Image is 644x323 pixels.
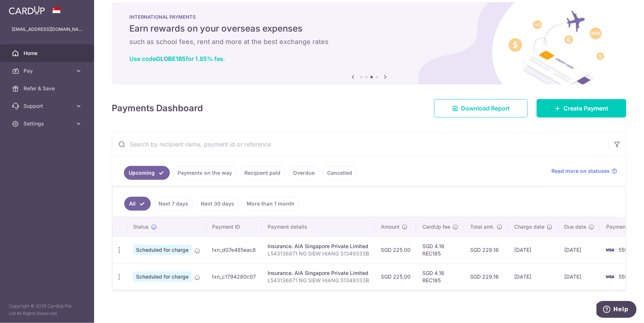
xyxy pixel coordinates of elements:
a: Payments on the way [173,166,237,180]
td: txn_d07e485eac8 [206,236,262,263]
span: Download Report [461,104,510,113]
th: Payment details [262,217,375,236]
span: 5593 [619,273,631,280]
td: [DATE] [508,236,558,263]
span: Scheduled for charge [133,245,192,255]
span: 5593 [619,247,631,253]
span: Read more on statuses [551,167,610,175]
td: SGD 4.16 REC185 [416,236,464,263]
td: [DATE] [558,236,600,263]
img: CardUp [9,6,45,15]
a: More than 1 month [242,197,299,211]
td: SGD 225.00 [375,263,416,290]
a: Overdue [288,166,319,180]
a: All [124,197,151,211]
span: Create Payment [563,104,608,113]
a: Recipient paid [240,166,285,180]
a: Next 7 days [154,197,193,211]
h5: Earn rewards on your overseas expenses [129,23,609,35]
a: Next 30 days [196,197,239,211]
a: Cancelled [322,166,357,180]
span: Settings [24,120,72,127]
div: Insurance. AIA Singapore Private Limited [268,243,369,250]
span: Due date [564,223,586,231]
span: Home [24,50,72,57]
div: Insurance. AIA Singapore Private Limited [268,269,369,277]
span: Total amt. [470,223,494,231]
td: txn_c1794280c07 [206,263,262,290]
a: Use codeGLOBE185for 1.85% fee. [129,55,225,62]
img: Bank Card [602,246,617,254]
img: International Payment Banner [112,2,626,84]
a: Read more on statuses [551,167,617,175]
a: Create Payment [537,99,626,117]
span: Pay [24,67,72,75]
span: Refer & Save [24,85,72,92]
th: Payment ID [206,217,262,236]
td: SGD 225.00 [375,236,416,263]
span: Amount [381,223,400,231]
td: SGD 229.16 [464,263,508,290]
span: Scheduled for charge [133,272,192,282]
span: Support [24,102,72,110]
p: [EMAIL_ADDRESS][DOMAIN_NAME] [12,26,82,33]
p: INTERNATIONAL PAYMENTS [129,14,609,20]
input: Search by recipient name, payment id or reference [112,133,608,156]
td: [DATE] [558,263,600,290]
td: SGD 4.16 REC185 [416,263,464,290]
b: GLOBE185 [156,55,186,62]
p: L543136871 NG SIEW HIANG S1349333B [268,277,369,284]
a: Upcoming [124,166,170,180]
span: Charge date [514,223,544,231]
p: L543136871 NG SIEW HIANG S1349333B [268,250,369,257]
iframe: Opens a widget where you can find more information [597,301,637,319]
td: SGD 229.16 [464,236,508,263]
h4: Payments Dashboard [112,102,203,115]
span: Status [133,223,149,231]
span: CardUp fee [422,223,450,231]
a: Download Report [434,99,528,117]
img: Bank Card [602,272,617,281]
h6: such as school fees, rent and more at the best exchange rates [129,37,609,46]
td: [DATE] [508,263,558,290]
